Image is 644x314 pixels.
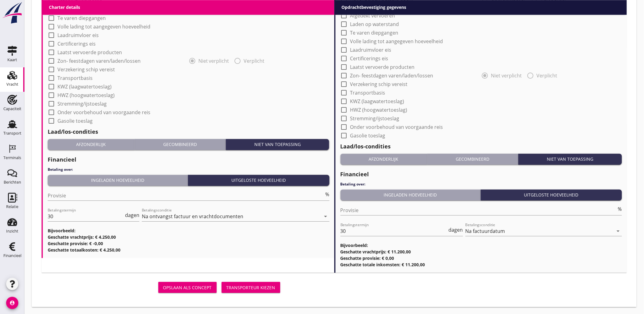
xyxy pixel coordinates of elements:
[350,90,385,96] label: Transportbasis
[518,154,622,165] button: Niet van toepassing
[57,41,96,47] label: Certificerings eis
[343,156,425,162] div: Afzonderlijk
[57,101,107,107] label: Stremming/ijstoeslag
[340,142,622,151] h2: Laad/los-condities
[142,214,243,219] div: Na ontvangst factuur en vrachtdocumenten
[190,177,327,183] div: Uitgeloste hoeveelheid
[521,156,620,162] div: Niet van toepassing
[226,139,329,150] button: Niet van toepassing
[48,167,329,172] h4: Betaling over:
[48,155,329,164] h2: Financieel
[228,141,327,148] div: Niet van toepassing
[340,226,447,236] input: Betalingstermijn
[137,141,223,148] div: Gecombineerd
[57,15,106,21] label: Te varen diepgangen
[350,30,399,36] label: Te varen diepgangen
[322,213,329,220] i: arrow_drop_down
[427,154,518,165] button: Gecombineerd
[350,81,408,87] label: Verzekering schip vereist
[430,156,516,162] div: Gecombineerd
[48,128,329,136] h2: Laad/los-condities
[340,255,622,261] h3: Geschatte provisie: € 0,00
[57,24,150,30] label: Volle lading tot aangegeven hoeveelheid
[57,109,150,115] label: Onder voorbehoud van voorgaande reis
[340,249,622,255] h3: Geschatte vrachtprijs: € 11.200,00
[57,58,141,64] label: Zon- feestdagen varen/laden/lossen
[57,118,93,124] label: Gasolie toeslag
[350,124,443,130] label: Onder voorbehoud van voorgaande reis
[340,170,622,178] h2: Financieel
[226,284,275,291] div: Transporteur kiezen
[340,154,428,165] button: Afzonderlijk
[343,192,478,198] div: Ingeladen hoeveelheid
[6,297,18,309] i: account_circle
[615,227,622,235] i: arrow_drop_down
[57,32,99,38] label: Laadruimvloer eis
[3,107,21,111] div: Capaciteit
[350,13,395,19] label: Afgedekt vervoeren
[48,234,329,240] h3: Geschatte vrachtprijs: € 4.250,00
[57,75,93,81] label: Transportbasis
[350,107,407,113] label: HWZ (hoogwatertoeslag)
[350,38,443,44] label: Volle lading tot aangegeven hoeveelheid
[6,205,18,209] div: Relatie
[48,211,124,221] input: Betalingstermijn
[158,282,217,293] button: Opslaan als concept
[124,213,139,218] div: dagen
[340,181,622,187] h4: Betaling over:
[3,254,21,258] div: Financieel
[222,282,280,293] button: Transporteur kiezen
[50,177,185,183] div: Ingeladen hoeveelheid
[48,240,329,247] h3: Geschatte provisie: € -0,00
[350,98,404,104] label: KWZ (laagwatertoeslag)
[48,139,135,150] button: Afzonderlijk
[4,180,21,184] div: Berichten
[350,73,433,79] label: Zon- feestdagen varen/laden/lossen
[350,133,385,139] label: Gasolie toeslag
[350,4,421,10] label: Brandstofkosten betaald door:
[447,227,463,232] div: dagen
[340,189,481,200] button: Ingeladen hoeveelheid
[50,141,132,148] div: Afzonderlijk
[48,247,329,253] h3: Geschatte totaalkosten: € 4.250,00
[340,242,622,249] h3: Bijvoorbeeld:
[1,2,23,24] img: logo-small.a267ee39.svg
[6,229,18,233] div: Inzicht
[324,192,329,197] div: %
[481,189,622,200] button: Uitgeloste hoeveelheid
[57,84,112,90] label: KWZ (laagwatertoeslag)
[340,261,622,268] h3: Geschatte totale inkomsten: € 11.200,00
[350,47,392,53] label: Laadruimvloer eis
[188,175,329,186] button: Uitgeloste hoeveelheid
[57,66,115,73] label: Verzekering schip vereist
[48,175,188,186] button: Ingeladen hoeveelheid
[48,191,324,200] input: Provisie
[350,64,415,70] label: Laatst vervoerde producten
[48,227,329,234] h3: Bijvoorbeeld:
[350,55,388,62] label: Certificerings eis
[6,82,18,86] div: Vracht
[7,58,17,62] div: Kaart
[483,192,620,198] div: Uitgeloste hoeveelheid
[350,21,399,27] label: Laden op waterstand
[350,115,399,121] label: Stremming/ijstoeslag
[617,207,622,211] div: %
[57,92,115,98] label: HWZ (hoogwatertoeslag)
[135,139,226,150] button: Gecombineerd
[3,156,21,160] div: Terminals
[57,6,106,13] label: Laden op waterstand
[163,284,212,291] div: Opslaan als concept
[340,205,617,215] input: Provisie
[57,49,122,55] label: Laatst vervoerde producten
[3,131,21,135] div: Transport
[466,228,505,234] div: Na factuurdatum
